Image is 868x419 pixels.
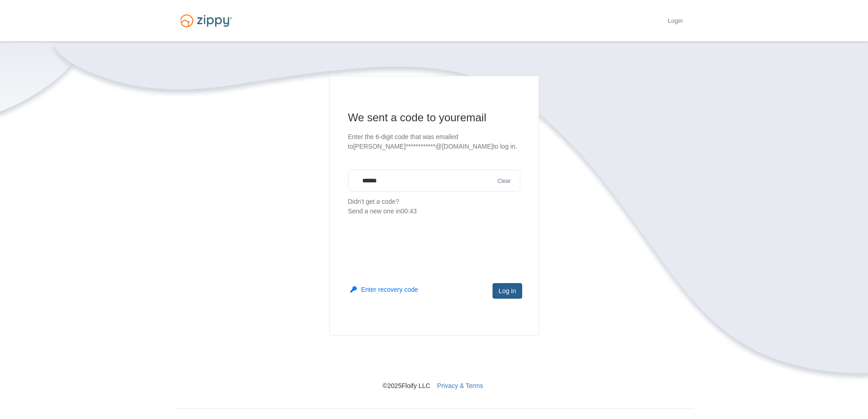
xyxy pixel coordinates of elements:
[348,197,520,216] p: Didn't get a code?
[175,10,237,31] img: Logo
[437,382,483,389] a: Privacy & Terms
[668,17,683,26] a: Login
[348,132,520,151] p: Enter the 6-digit code that was emailed to [PERSON_NAME]************@[DOMAIN_NAME] to log in.
[175,336,694,390] nav: © 2025 Floify LLC
[348,207,520,216] div: Send a new one in 00:43
[350,285,418,294] button: Enter recovery code
[493,283,522,299] button: Log in
[495,177,514,186] button: Clear
[348,110,520,125] h1: We sent a code to your email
